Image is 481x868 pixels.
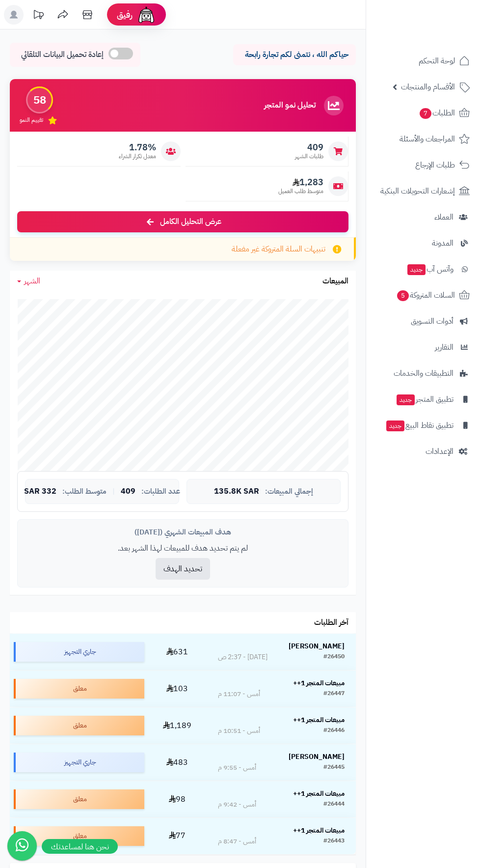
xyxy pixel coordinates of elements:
h3: آخر الطلبات [314,618,348,627]
div: معلق [14,789,144,809]
span: تطبيق نقاط البيع [385,419,454,432]
div: #26445 [323,763,345,773]
h3: المبيعات [322,277,348,286]
div: أمس - 8:47 م [218,837,256,846]
a: طلبات الإرجاع [372,153,475,177]
span: أدوات التسويق [411,314,454,328]
span: 409 [295,142,323,153]
strong: مبيعات المتجر 1++ [293,715,345,725]
span: الشهر [24,275,40,287]
p: حياكم الله ، نتمنى لكم تجارة رابحة [240,49,348,60]
div: جاري التجهيز [14,642,144,662]
span: وآتس آب [406,262,454,276]
a: التطبيقات والخدمات [372,362,475,385]
span: 332 SAR [24,487,56,496]
span: العملاء [434,210,454,224]
span: المراجعات والأسئلة [400,132,455,146]
span: متوسط الطلب: [62,487,107,496]
span: متوسط طلب العميل [278,187,323,196]
img: ai-face.png [136,5,156,25]
a: تحديثات المنصة [26,5,51,27]
div: #26444 [323,800,345,810]
a: العملاء [372,205,475,229]
div: #26443 [323,837,345,846]
div: أمس - 10:51 م [218,726,260,736]
span: جديد [407,264,426,275]
span: إعادة تحميل البيانات التلقائي [21,49,104,60]
a: لوحة التحكم [372,49,475,73]
a: تطبيق نقاط البيعجديد [372,414,475,437]
span: تنبيهات السلة المتروكة غير مفعلة [232,244,325,255]
div: جاري التجهيز [14,753,144,772]
div: #26446 [323,726,345,736]
span: الطلبات [419,106,455,120]
td: 1,189 [148,707,207,744]
p: لم يتم تحديد هدف للمبيعات لهذا الشهر بعد. [25,543,341,554]
strong: مبيعات المتجر 1++ [293,678,345,688]
span: عدد الطلبات: [141,487,180,496]
span: الأقسام والمنتجات [401,80,455,94]
span: المدونة [432,236,454,250]
span: إجمالي المبيعات: [265,487,313,496]
span: 135.8K SAR [214,487,259,496]
div: معلق [14,679,144,699]
strong: مبيعات المتجر 1++ [293,788,345,799]
div: [DATE] - 2:37 ص [218,652,267,662]
a: وآتس آبجديد [372,257,475,281]
div: #26450 [323,652,345,662]
span: عرض التحليل الكامل [160,216,221,227]
a: عرض التحليل الكامل [17,211,348,232]
span: الإعدادات [426,445,454,458]
a: التقارير [372,336,475,359]
span: تقييم النمو [20,116,43,124]
span: جديد [397,394,415,405]
td: 103 [148,671,207,707]
td: 77 [148,818,207,854]
span: تطبيق المتجر [396,392,454,406]
span: 5 [397,290,409,301]
span: لوحة التحكم [419,54,455,68]
strong: [PERSON_NAME] [289,641,345,651]
div: هدف المبيعات الشهري ([DATE]) [25,527,341,537]
a: إشعارات التحويلات البنكية [372,179,475,203]
span: معدل تكرار الشراء [119,152,156,161]
span: طلبات الشهر [295,152,323,161]
div: أمس - 9:42 م [218,800,256,810]
td: 631 [148,634,207,670]
a: تطبيق المتجرجديد [372,388,475,411]
a: السلات المتروكة5 [372,283,475,307]
div: معلق [14,716,144,735]
span: 1.78% [119,142,156,153]
div: أمس - 11:07 م [218,689,260,699]
a: المدونة [372,231,475,255]
span: التطبيقات والخدمات [394,366,454,380]
span: 7 [420,108,431,119]
a: الإعدادات [372,440,475,463]
span: 1,283 [278,177,323,188]
span: طلبات الإرجاع [415,158,455,172]
div: أمس - 9:55 م [218,763,256,773]
span: رفيق [117,9,133,21]
div: معلق [14,826,144,846]
h3: تحليل نمو المتجر [264,101,316,110]
strong: [PERSON_NAME] [289,752,345,762]
strong: مبيعات المتجر 1++ [293,825,345,836]
a: المراجعات والأسئلة [372,127,475,151]
a: الشهر [17,276,40,287]
span: التقارير [435,340,454,354]
span: السلات المتروكة [396,288,455,302]
td: 98 [148,781,207,817]
span: إشعارات التحويلات البنكية [380,184,455,198]
div: #26447 [323,689,345,699]
a: الطلبات7 [372,101,475,125]
span: 409 [121,487,135,496]
td: 483 [148,744,207,781]
img: logo-2.png [414,7,472,28]
button: تحديد الهدف [156,558,210,580]
span: جديد [386,420,404,431]
span: | [112,488,115,495]
a: أدوات التسويق [372,309,475,333]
